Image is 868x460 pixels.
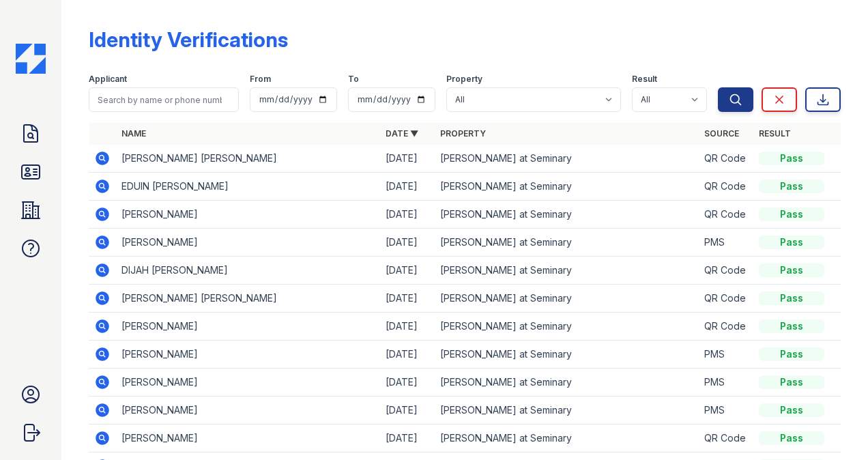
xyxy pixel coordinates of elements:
td: [DATE] [380,313,435,341]
td: PMS [699,369,753,397]
td: [PERSON_NAME] at Seminary [435,201,699,229]
a: Date ▼ [386,128,418,139]
td: [DATE] [380,369,435,397]
img: CE_Icon_Blue-c292c112584629df590d857e76928e9f676e5b41ef8f769ba2f05ee15b207248.png [16,44,46,74]
td: [DATE] [380,425,435,452]
label: Property [446,74,482,85]
td: [PERSON_NAME] [116,369,380,397]
label: From [250,74,271,85]
td: [DATE] [380,229,435,257]
td: [PERSON_NAME] at Seminary [435,369,699,397]
td: DIJAH [PERSON_NAME] [116,257,380,285]
td: QR Code [699,145,753,173]
td: [DATE] [380,397,435,425]
td: QR Code [699,201,753,229]
td: [PERSON_NAME] at Seminary [435,341,699,369]
a: Result [759,128,791,139]
div: Pass [759,375,824,389]
div: Pass [759,319,824,333]
td: [PERSON_NAME] at Seminary [435,425,699,452]
div: Identity Verifications [89,27,288,52]
td: PMS [699,397,753,425]
td: EDUIN [PERSON_NAME] [116,173,380,201]
td: QR Code [699,285,753,313]
a: Property [440,128,486,139]
td: [PERSON_NAME] [116,201,380,229]
div: Pass [759,291,824,305]
td: [DATE] [380,285,435,313]
div: Pass [759,431,824,445]
td: [PERSON_NAME] [116,229,380,257]
a: Source [704,128,739,139]
input: Search by name or phone number [89,87,239,112]
td: [PERSON_NAME] at Seminary [435,173,699,201]
td: [PERSON_NAME] [116,341,380,369]
div: Pass [759,152,824,165]
td: [DATE] [380,145,435,173]
td: PMS [699,229,753,257]
td: [DATE] [380,257,435,285]
td: [DATE] [380,173,435,201]
div: Pass [759,403,824,417]
td: [PERSON_NAME] [PERSON_NAME] [116,145,380,173]
div: Pass [759,347,824,361]
td: [PERSON_NAME] [PERSON_NAME] [116,285,380,313]
td: [PERSON_NAME] at Seminary [435,285,699,313]
td: QR Code [699,313,753,341]
td: [PERSON_NAME] at Seminary [435,229,699,257]
td: [PERSON_NAME] at Seminary [435,257,699,285]
td: QR Code [699,257,753,285]
td: [PERSON_NAME] [116,425,380,452]
td: [PERSON_NAME] at Seminary [435,145,699,173]
td: [PERSON_NAME] [116,397,380,425]
div: Pass [759,263,824,277]
td: QR Code [699,425,753,452]
a: Name [121,128,146,139]
td: QR Code [699,173,753,201]
div: Pass [759,235,824,249]
td: [DATE] [380,201,435,229]
label: To [348,74,359,85]
td: [PERSON_NAME] [116,313,380,341]
label: Result [632,74,657,85]
div: Pass [759,207,824,221]
td: [PERSON_NAME] at Seminary [435,313,699,341]
td: [PERSON_NAME] at Seminary [435,397,699,425]
div: Pass [759,179,824,193]
label: Applicant [89,74,127,85]
td: PMS [699,341,753,369]
td: [DATE] [380,341,435,369]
